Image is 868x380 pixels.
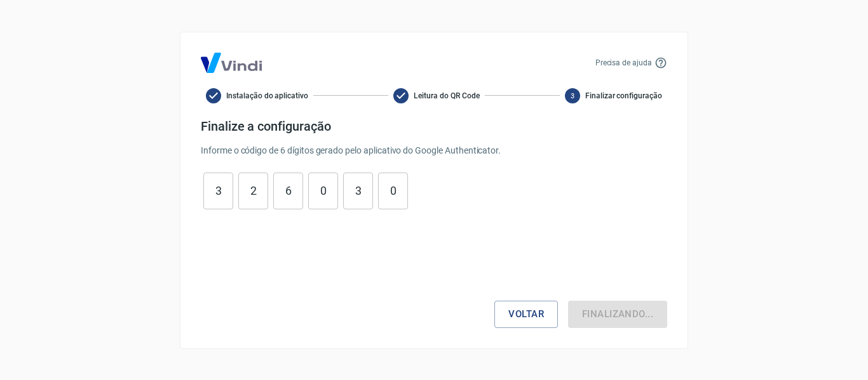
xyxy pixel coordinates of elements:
img: Logo Vind [201,53,262,73]
span: Instalação do aplicativo [226,90,308,102]
span: Leitura do QR Code [414,90,479,102]
h4: Finalize a configuração [201,119,667,134]
text: 3 [571,91,574,100]
button: Voltar [494,301,558,327]
span: Finalizar configuração [585,90,662,102]
p: Informe o código de 6 dígitos gerado pelo aplicativo do Google Authenticator. [201,144,667,157]
p: Precisa de ajuda [595,57,652,69]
